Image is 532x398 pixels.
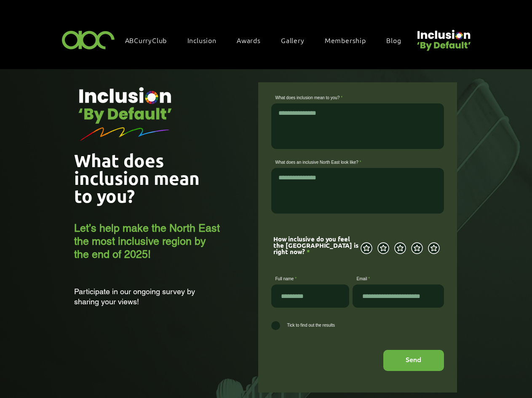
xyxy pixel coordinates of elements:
span: Participate in our ongoing survey by sharing your views! [74,287,195,306]
span: Let’s help make the North East the most inclusive region by the end of 2025! [74,222,220,260]
img: ABC-Logo-Blank-Background-01-01-2.png [59,27,118,52]
span: ABCurryClub [125,35,167,45]
img: Untitled design (22).png [414,23,472,52]
a: ABCurryClub [121,31,180,49]
nav: Site [121,31,414,49]
a: Blog [382,31,414,49]
span: Send [406,355,421,365]
div: Inclusion [183,31,229,49]
span: Membership [325,35,366,45]
div: Awards [233,31,273,49]
a: Gallery [277,31,317,49]
div: How inclusive do you feel the [GEOGRAPHIC_DATA] is right now? [273,236,360,255]
label: What does inclusion mean to you? [271,96,444,100]
span: Tick to find out the results [287,323,335,328]
label: Email [353,277,444,281]
label: What does an inclusive North East look like? [271,160,444,165]
label: Full name [271,277,349,281]
span: Gallery [281,35,305,45]
span: Inclusion [187,35,217,45]
span: Awards [237,35,261,45]
img: Untitled design (22).png [57,74,193,152]
button: Send [383,350,444,371]
span: What does inclusion mean to you? [74,149,200,207]
a: Membership [321,31,379,49]
span: Blog [386,35,401,45]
